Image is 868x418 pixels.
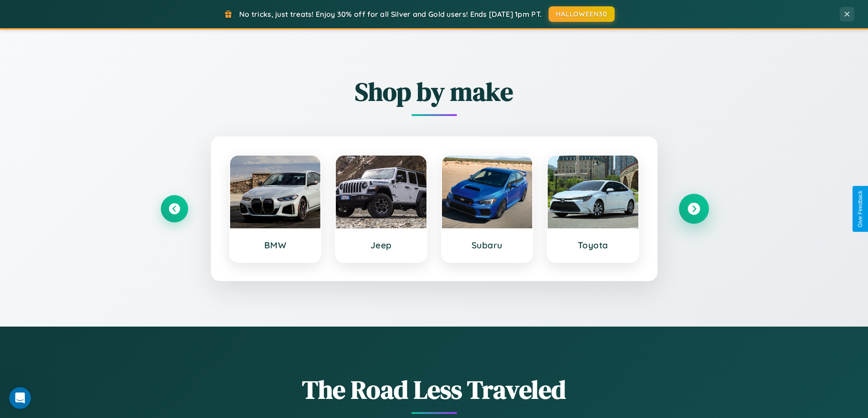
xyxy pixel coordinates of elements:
span: No tricks, just treats! Enjoy 30% off for all Silver and Gold users! Ends [DATE] 1pm PT. [239,10,542,19]
div: Give Feedback [857,191,863,227]
iframe: Intercom live chat [9,387,31,409]
h3: Subaru [451,240,524,251]
h3: BMW [239,240,312,251]
h3: Toyota [557,240,629,251]
h3: Jeep [345,240,417,251]
h2: Shop by make [161,74,708,109]
button: HALLOWEEN30 [549,6,615,22]
h1: The Road Less Traveled [161,372,708,407]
